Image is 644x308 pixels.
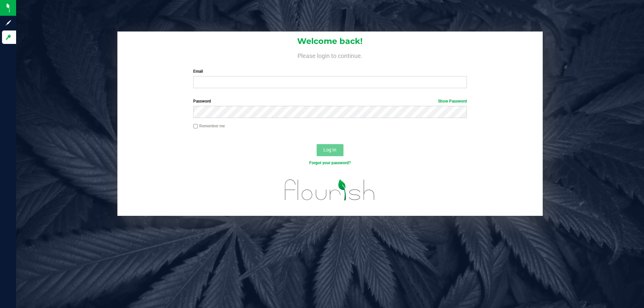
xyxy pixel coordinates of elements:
[193,68,467,74] label: Email
[117,37,543,46] h1: Welcome back!
[5,19,12,26] inline-svg: Sign up
[438,99,467,104] a: Show Password
[323,147,336,152] span: Log In
[193,124,198,129] input: Remember me
[309,161,351,165] a: Forgot your password?
[5,34,12,41] inline-svg: Log in
[117,51,543,59] h4: Please login to continue.
[317,144,343,156] button: Log In
[193,99,211,104] span: Password
[277,173,383,207] img: flourish_logo.svg
[193,123,225,129] label: Remember me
